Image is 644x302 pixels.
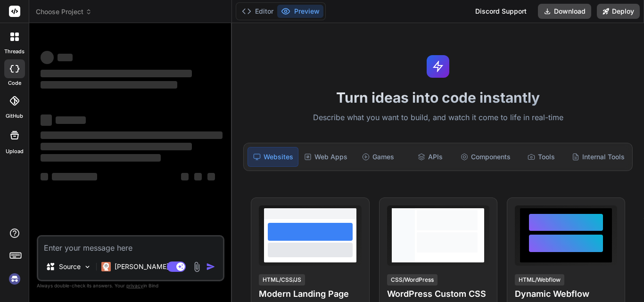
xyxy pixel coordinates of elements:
span: ‌ [41,51,54,64]
p: Source [59,262,81,271]
span: ‌ [41,114,52,126]
span: ‌ [58,54,73,61]
p: Always double-check its answers. Your in Bind [37,281,224,290]
div: HTML/Webflow [515,274,564,286]
span: ‌ [181,173,189,180]
label: threads [4,48,25,56]
img: attachment [191,261,202,272]
span: privacy [126,283,143,288]
span: ‌ [41,173,48,180]
div: Tools [516,147,566,167]
h1: Turn ideas into code instantly [238,89,638,106]
div: Components [457,147,514,167]
div: Internal Tools [568,147,628,167]
div: APIs [405,147,455,167]
div: Games [353,147,403,167]
span: ‌ [194,173,202,180]
div: Discord Support [470,4,532,19]
label: code [8,79,21,87]
button: Editor [238,5,277,18]
button: Download [538,4,591,19]
h4: WordPress Custom CSS [387,287,489,301]
label: GitHub [6,112,23,120]
button: Preview [277,5,323,18]
div: HTML/CSS/JS [259,274,305,286]
div: Web Apps [300,147,351,167]
span: ‌ [41,70,192,77]
img: icon [206,262,215,271]
img: signin [7,271,23,287]
p: [PERSON_NAME] 4 S.. [115,262,185,271]
button: Deploy [597,4,640,19]
p: Describe what you want to build, and watch it come to life in real-time [238,112,638,124]
span: ‌ [41,143,192,150]
img: Pick Models [83,263,91,271]
span: ‌ [41,131,223,139]
span: ‌ [52,173,97,180]
img: Claude 4 Sonnet [101,262,111,271]
span: ‌ [56,116,86,124]
label: Upload [6,147,24,155]
span: ‌ [207,173,215,180]
span: Choose Project [36,7,92,16]
div: Websites [248,147,298,167]
h4: Modern Landing Page [259,287,361,301]
span: ‌ [41,81,177,89]
span: ‌ [41,154,161,162]
div: CSS/WordPress [387,274,438,286]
